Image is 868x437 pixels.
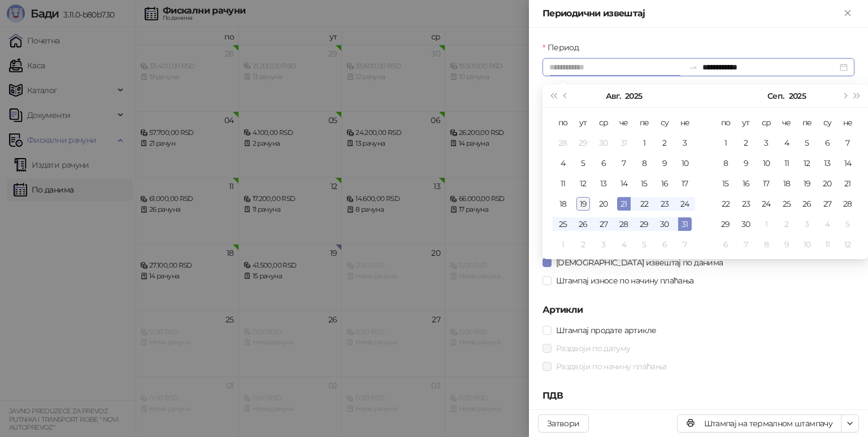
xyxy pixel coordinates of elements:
div: 19 [800,177,814,190]
th: по [553,112,573,133]
div: 6 [597,156,610,170]
td: 2025-09-02 [736,133,756,153]
div: 20 [821,177,834,190]
td: 2025-09-06 [817,133,837,153]
td: 2025-08-26 [573,214,593,234]
td: 2025-07-29 [573,133,593,153]
td: 2025-08-20 [593,194,614,214]
div: 7 [841,136,854,150]
div: 24 [678,197,692,211]
div: 1 [719,136,732,150]
label: Период [542,41,585,54]
td: 2025-08-11 [553,173,573,194]
td: 2025-09-04 [614,234,634,255]
div: 8 [759,238,773,251]
td: 2025-10-04 [817,214,837,234]
div: 30 [597,136,610,150]
td: 2025-10-09 [776,234,797,255]
td: 2025-09-01 [715,133,736,153]
div: 28 [617,217,631,231]
td: 2025-09-05 [634,234,654,255]
div: 21 [841,177,854,190]
div: 13 [597,177,610,190]
td: 2025-08-21 [614,194,634,214]
div: 15 [719,177,732,190]
td: 2025-10-06 [715,234,736,255]
th: ср [756,112,776,133]
td: 2025-08-16 [654,173,675,194]
td: 2025-08-05 [573,153,593,173]
div: 11 [556,177,570,190]
td: 2025-08-14 [614,173,634,194]
div: 10 [759,156,773,170]
td: 2025-10-08 [756,234,776,255]
td: 2025-09-26 [797,194,817,214]
div: 25 [556,217,570,231]
td: 2025-09-13 [817,153,837,173]
div: 22 [719,197,732,211]
th: су [654,112,675,133]
div: 5 [637,238,651,251]
div: 13 [821,156,834,170]
div: 4 [617,238,631,251]
button: Изабери месец [606,85,620,107]
th: по [715,112,736,133]
td: 2025-09-15 [715,173,736,194]
div: 1 [759,217,773,231]
th: пе [797,112,817,133]
div: 28 [556,136,570,150]
div: 10 [800,238,814,251]
td: 2025-09-17 [756,173,776,194]
div: 22 [637,197,651,211]
td: 2025-08-29 [634,214,654,234]
input: Период [549,61,684,73]
div: 29 [637,217,651,231]
div: 30 [739,217,753,231]
div: 31 [617,136,631,150]
td: 2025-09-16 [736,173,756,194]
th: су [817,112,837,133]
td: 2025-09-08 [715,153,736,173]
th: ср [593,112,614,133]
button: Изабери годину [789,85,806,107]
div: 16 [739,177,753,190]
div: 2 [658,136,671,150]
td: 2025-08-02 [654,133,675,153]
th: че [614,112,634,133]
td: 2025-08-01 [634,133,654,153]
span: swap-right [689,63,698,72]
div: 31 [678,217,692,231]
div: 24 [759,197,773,211]
div: 4 [556,156,570,170]
td: 2025-08-12 [573,173,593,194]
div: 6 [658,238,671,251]
td: 2025-08-24 [675,194,695,214]
td: 2025-10-07 [736,234,756,255]
div: 11 [821,238,834,251]
td: 2025-09-02 [573,234,593,255]
td: 2025-10-02 [776,214,797,234]
td: 2025-09-03 [593,234,614,255]
td: 2025-08-27 [593,214,614,234]
td: 2025-09-11 [776,153,797,173]
button: Следећа година (Control + right) [851,85,863,107]
td: 2025-08-30 [654,214,675,234]
div: 8 [637,156,651,170]
th: че [776,112,797,133]
th: не [837,112,858,133]
div: 18 [780,177,793,190]
div: 3 [759,136,773,150]
td: 2025-08-15 [634,173,654,194]
td: 2025-09-06 [654,234,675,255]
span: [DEMOGRAPHIC_DATA] извештај по данима [552,256,727,269]
div: 3 [678,136,692,150]
div: 20 [597,197,610,211]
td: 2025-09-10 [756,153,776,173]
span: to [689,63,698,72]
td: 2025-08-03 [675,133,695,153]
div: 6 [719,238,732,251]
td: 2025-09-29 [715,214,736,234]
div: 27 [821,197,834,211]
div: 17 [759,177,773,190]
div: 28 [841,197,854,211]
